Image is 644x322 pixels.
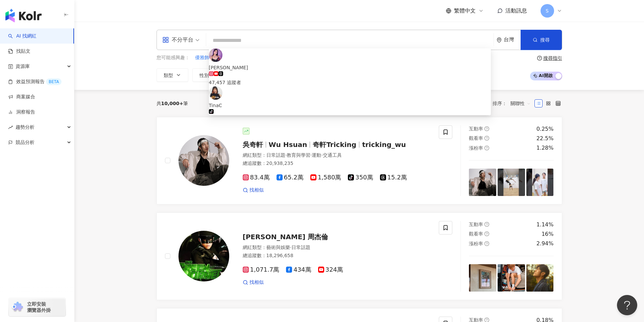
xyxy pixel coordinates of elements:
[484,222,489,227] span: question-circle
[157,117,562,204] a: KOL Avatar吳奇軒Wu Hsuan奇軒Trickingtricking_wu網紅類型：日常話題·教育與學習·運動·交通工具總追蹤數：20,938,23583.4萬65.2萬1,580萬3...
[8,33,37,40] a: searchAI 找網紅
[348,174,373,181] span: 350萬
[228,68,265,82] button: 追蹤數
[321,152,323,158] span: ·
[526,169,554,196] img: post-image
[380,174,407,181] span: 15.2萬
[419,72,438,78] span: 更多篩選
[5,9,42,22] img: logo
[357,73,385,78] span: 合作費用預估
[521,30,562,50] button: 搜尋
[505,7,527,14] span: 活動訊息
[8,48,30,55] a: 找貼文
[286,266,311,273] span: 434萬
[469,126,483,131] span: 互動率
[157,54,190,61] span: 您可能感興趣：
[274,54,297,61] span: 優質的飯店
[157,213,562,300] a: KOL Avatar[PERSON_NAME] 周杰倫網紅類型：藝術與娛樂·日常話題總追蹤數：18,296,6581,071.7萬434萬324萬找相似互動率question-circle1.1...
[243,266,280,273] span: 1,071.7萬
[8,94,35,100] a: 商案媒合
[161,101,184,106] span: 10,000+
[178,135,229,186] img: KOL Avatar
[269,141,307,149] span: Wu Hsuan
[350,68,401,82] button: 合作費用預估
[497,38,502,43] span: environment
[269,68,305,82] button: 互動率
[27,301,51,313] span: 立即安裝 瀏覽器外掛
[192,68,224,82] button: 性別
[157,68,188,82] button: 類型
[195,54,214,61] span: 優雅飾品
[536,240,554,247] div: 2.94%
[310,174,341,181] span: 1,580萬
[243,174,270,181] span: 83.4萬
[249,187,264,194] span: 找相似
[220,54,239,61] span: 珍珠邊框
[249,279,264,286] span: 找相似
[243,187,264,194] a: 找相似
[484,231,489,236] span: question-circle
[243,233,328,241] span: [PERSON_NAME] 周杰倫
[510,98,531,109] span: 關聯性
[469,135,483,141] span: 觀看率
[16,135,34,150] span: 競品分析
[273,54,298,61] button: 優質的飯店
[469,169,496,196] img: post-image
[277,174,304,181] span: 65.2萬
[178,231,229,281] img: KOL Avatar
[8,78,62,85] a: 效益預測報告BETA
[504,37,521,43] div: 台灣
[536,144,554,152] div: 1.28%
[243,252,431,259] div: 總追蹤數 ： 18,296,658
[537,56,542,60] span: question-circle
[266,245,290,250] span: 藝術與娛樂
[243,141,263,149] span: 吳奇軒
[469,231,483,237] span: 觀看率
[235,73,249,78] span: 追蹤數
[309,68,346,82] button: 觀看率
[498,264,525,292] img: post-image
[362,141,406,149] span: tricking_wu
[546,7,549,15] span: S
[9,298,66,316] a: chrome extension立即安裝 瀏覽器外掛
[469,264,496,292] img: post-image
[318,266,343,273] span: 324萬
[493,98,534,109] div: 排序：
[536,221,554,228] div: 1.14%
[469,222,483,227] span: 互動率
[469,241,483,246] span: 漲粉率
[243,152,431,159] div: 網紅類型 ：
[405,68,445,82] button: 更多篩選
[617,295,637,315] iframe: Help Scout Beacon - Open
[266,152,285,158] span: 日常話題
[498,169,525,196] img: post-image
[454,7,476,15] span: 繁體中文
[162,36,169,43] span: appstore
[536,125,554,133] div: 0.25%
[16,59,30,74] span: 資源庫
[243,244,431,251] div: 網紅類型 ：
[11,302,24,313] img: chrome extension
[243,279,264,286] a: 找相似
[542,230,554,238] div: 16%
[244,54,268,61] span: 家庭式旅館
[199,73,209,78] span: 性別
[543,55,562,61] div: 搜尋指引
[312,152,321,158] span: 運動
[313,141,356,149] span: 奇軒Tricking
[484,136,489,141] span: question-circle
[310,152,312,158] span: ·
[291,245,310,250] span: 日常話題
[195,54,214,61] button: 優雅飾品
[323,152,342,158] span: 交通工具
[243,160,431,167] div: 總追蹤數 ： 20,938,235
[287,152,310,158] span: 教育與學習
[276,73,290,78] span: 互動率
[285,152,287,158] span: ·
[162,34,193,45] div: 不分平台
[526,264,554,292] img: post-image
[164,73,173,78] span: 類型
[540,37,550,43] span: 搜尋
[469,145,483,151] span: 漲粉率
[484,241,489,246] span: question-circle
